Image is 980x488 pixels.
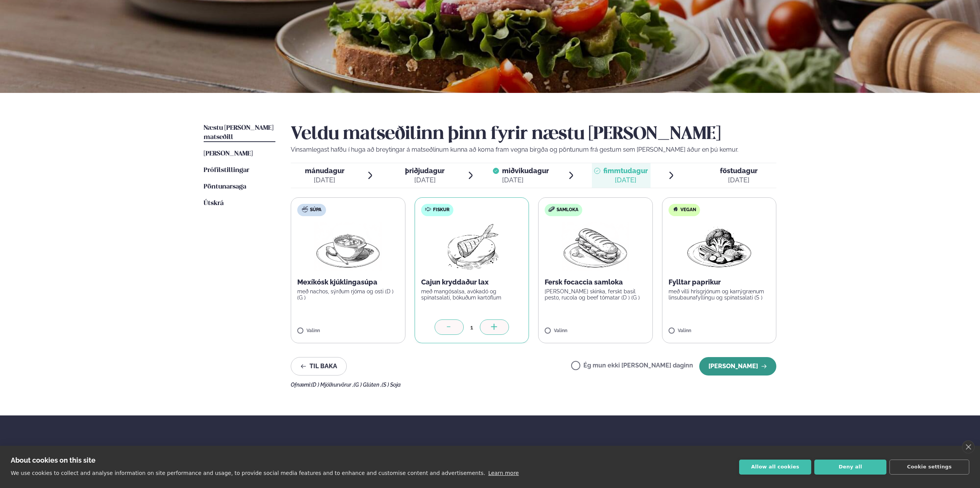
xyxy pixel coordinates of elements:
[739,460,811,475] button: Allow all cookies
[502,175,549,185] div: [DATE]
[562,222,629,271] img: Panini.png
[204,199,224,208] a: Útskrá
[438,222,506,271] img: Fish.png
[425,206,431,212] img: fish.svg
[382,382,401,388] span: (S ) Soja
[310,207,321,213] span: Súpa
[305,175,344,185] div: [DATE]
[545,288,646,301] p: [PERSON_NAME] skinka, ferskt basil pesto, rucola og beef tómatar (D ) (G )
[291,124,776,145] h2: Veldu matseðilinn þinn fyrir næstu [PERSON_NAME]
[699,357,776,376] button: [PERSON_NAME]
[297,288,399,301] p: með nachos, sýrðum rjóma og osti (D ) (G )
[720,167,758,175] span: föstudagur
[603,175,648,185] div: [DATE]
[204,166,249,175] a: Prófílstillingar
[889,460,969,475] button: Cookie settings
[204,124,275,142] a: Næstu [PERSON_NAME] matseðill
[311,382,354,388] span: (D ) Mjólkurvörur ,
[11,456,96,464] strong: About cookies on this site
[488,470,519,476] a: Learn more
[433,207,450,213] span: Fiskur
[302,206,308,212] img: soup.svg
[204,167,249,174] span: Prófílstillingar
[421,288,523,301] p: með mangósalsa, avókadó og spínatsalati, bökuðum kartöflum
[814,460,886,475] button: Deny all
[405,175,445,185] div: [DATE]
[11,470,485,476] p: We use cookies to collect and analyse information on site performance and usage, to provide socia...
[502,167,549,175] span: miðvikudagur
[297,278,399,287] p: Mexíkósk kjúklingasúpa
[204,125,273,141] span: Næstu [PERSON_NAME] matseðill
[464,323,480,332] div: 1
[291,357,347,376] button: Til baka
[962,440,975,453] a: close
[669,278,770,287] p: Fylltar paprikur
[680,207,696,213] span: Vegan
[545,278,646,287] p: Fersk focaccia samloka
[557,207,578,213] span: Samloka
[720,175,758,185] div: [DATE]
[305,167,344,175] span: mánudagur
[685,222,753,271] img: Vegan.png
[204,182,246,192] a: Pöntunarsaga
[291,145,776,154] p: Vinsamlegast hafðu í huga að breytingar á matseðlinum kunna að koma fram vegna birgða og pöntunum...
[204,149,253,159] a: [PERSON_NAME]
[204,184,246,190] span: Pöntunarsaga
[204,151,253,157] span: [PERSON_NAME]
[672,206,679,212] img: Vegan.svg
[603,167,648,175] span: fimmtudagur
[204,200,224,207] span: Útskrá
[669,288,770,301] p: með villi hrísgrjónum og karrýgrænum linsubaunafyllingu og spínatsalati (S )
[354,382,382,388] span: (G ) Glúten ,
[548,207,555,212] img: sandwich-new-16px.svg
[421,278,523,287] p: Cajun kryddaður lax
[291,382,776,388] div: Ofnæmi:
[405,167,445,175] span: þriðjudagur
[314,222,382,271] img: Soup.png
